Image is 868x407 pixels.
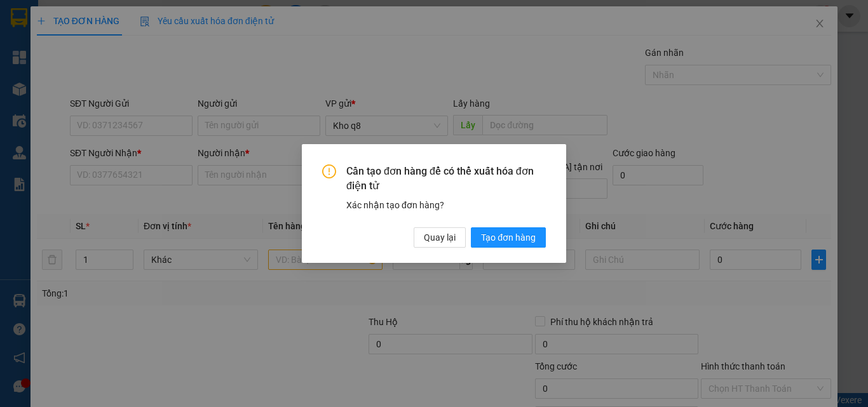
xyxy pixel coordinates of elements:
[346,198,546,212] div: Xác nhận tạo đơn hàng?
[424,230,456,244] span: Quay lại
[471,227,546,248] button: Tạo đơn hàng
[481,230,536,244] span: Tạo đơn hàng
[322,164,336,178] span: exclamation-circle
[346,164,546,193] span: Cần tạo đơn hàng để có thể xuất hóa đơn điện tử
[414,227,466,248] button: Quay lại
